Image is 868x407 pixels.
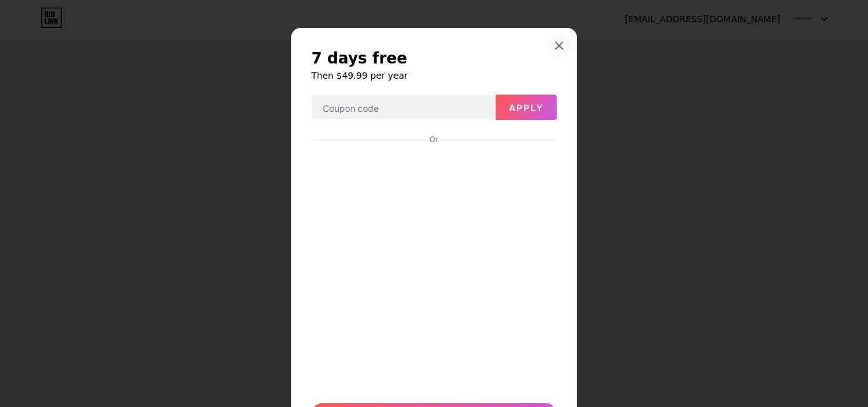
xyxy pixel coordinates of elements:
iframe: Secure payment input frame [309,146,559,390]
input: Coupon code [312,95,495,121]
h6: Then $49.99 per year [311,69,557,82]
div: Or [427,135,441,145]
span: 7 days free [311,48,407,69]
span: Apply [509,102,544,113]
button: Apply [496,95,557,120]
